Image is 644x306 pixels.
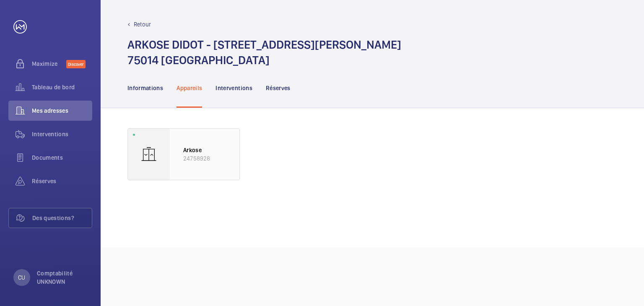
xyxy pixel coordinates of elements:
[216,84,252,92] p: Interventions
[127,84,163,92] p: Informations
[66,60,86,68] span: Discover
[18,273,25,282] p: CU
[32,83,92,91] span: Tableau de bord
[32,177,92,185] span: Réserves
[183,146,226,154] p: Arkose
[127,37,401,68] h1: ARKOSE DIDOT - [STREET_ADDRESS][PERSON_NAME] 75014 [GEOGRAPHIC_DATA]
[32,106,92,115] span: Mes adresses
[266,84,291,92] p: Réserves
[37,269,87,286] p: Comptabilité UNKNOWN
[134,20,151,29] p: Retour
[32,130,92,138] span: Interventions
[32,153,92,162] span: Documents
[32,214,92,222] span: Des questions?
[177,84,202,92] p: Appareils
[32,60,66,68] span: Maximize
[140,146,157,163] img: elevator.svg
[183,154,226,163] p: 24758928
